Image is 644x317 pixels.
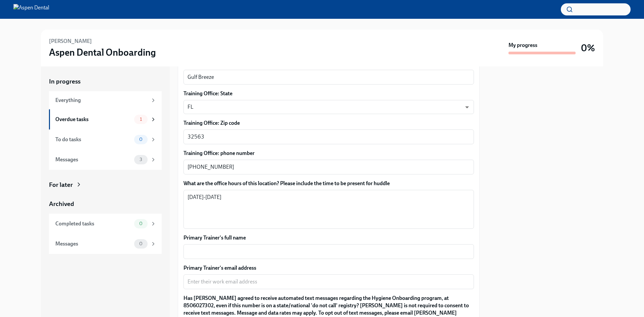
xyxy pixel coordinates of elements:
label: Training Office: State [183,90,474,97]
span: 0 [135,221,147,226]
label: Training Office: Zip code [183,119,474,127]
h6: [PERSON_NAME] [49,38,92,45]
div: Messages [55,156,131,163]
textarea: [PHONE_NUMBER] [187,163,470,171]
textarea: 32563 [187,133,470,141]
h3: 0% [581,42,595,54]
a: Messages3 [49,150,162,170]
div: To do tasks [55,136,131,143]
label: Primary Trainer's email address [183,264,474,272]
a: Completed tasks0 [49,214,162,234]
a: For later [49,180,162,189]
h3: Aspen Dental Onboarding [49,46,156,58]
div: Everything [55,97,148,104]
label: What are the office hours of this location? Please include the time to be present for huddle [183,180,474,187]
a: Overdue tasks1 [49,109,162,129]
img: Aspen Dental [13,4,49,15]
div: For later [49,180,73,189]
strong: My progress [508,42,537,49]
span: 3 [136,157,146,162]
a: Archived [49,200,162,208]
a: In progress [49,77,162,86]
div: Overdue tasks [55,116,131,123]
label: Training Office: phone number [183,150,474,157]
textarea: [DATE]-[DATE] [187,193,470,225]
span: 0 [135,241,147,246]
a: Everything [49,91,162,109]
span: 1 [136,117,146,122]
span: 0 [135,137,147,142]
div: FL [183,100,474,114]
a: Messages0 [49,234,162,254]
div: Messages [55,240,131,248]
textarea: Gulf Breeze [187,73,470,81]
a: To do tasks0 [49,129,162,150]
div: Completed tasks [55,220,131,227]
label: Primary Trainer's full name [183,234,474,242]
